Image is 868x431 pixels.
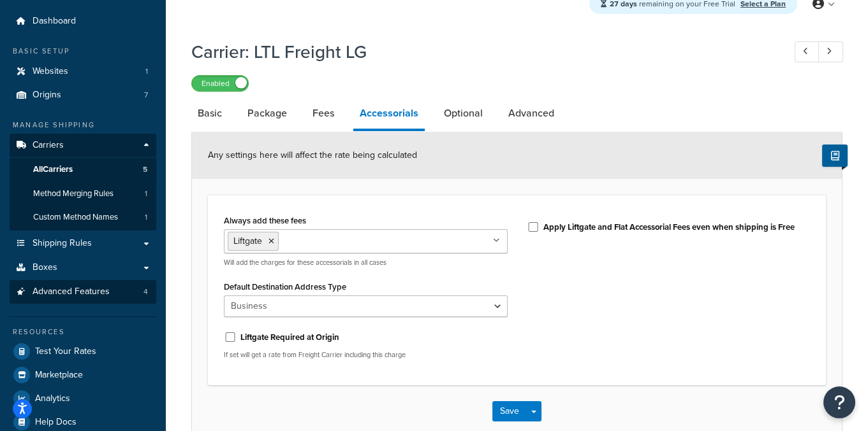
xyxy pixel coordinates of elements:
div: Manage Shipping [10,120,156,131]
span: Carriers [33,140,64,151]
span: Shipping Rules [33,238,92,249]
span: Dashboard [33,16,76,27]
p: Will add the charges for these accessorials in all cases [224,258,508,267]
label: Always add these fees [224,216,306,225]
a: Websites1 [10,60,156,83]
a: Advanced [502,98,561,129]
span: 1 [145,66,148,77]
span: 5 [143,164,147,175]
span: 1 [145,212,147,223]
a: Boxes [10,256,156,279]
label: Liftgate Required at Origin [240,332,339,343]
span: Origins [33,90,61,101]
button: Show Help Docs [822,145,848,167]
span: Liftgate [233,234,262,248]
span: 1 [145,188,147,199]
a: Optional [438,98,489,129]
li: Method Merging Rules [10,182,156,206]
span: Method Merging Rules [33,188,114,199]
a: Dashboard [10,10,156,33]
span: Analytics [35,393,70,404]
span: 4 [143,286,148,297]
span: Help Docs [35,417,77,428]
a: Origins7 [10,83,156,107]
a: Accessorials [353,98,425,131]
label: Default Destination Address Type [224,282,346,292]
a: Basic [191,98,228,129]
span: Test Your Rates [35,346,96,357]
span: Boxes [33,262,57,273]
label: Enabled [192,76,248,91]
h1: Carrier: LTL Freight LG [191,39,771,64]
a: Analytics [10,387,156,410]
span: 7 [144,90,148,101]
label: Apply Liftgate and Flat Accessorial Fees even when shipping is Free [543,222,795,233]
a: Marketplace [10,364,156,386]
a: Method Merging Rules1 [10,182,156,206]
span: Marketplace [35,370,83,381]
a: Previous Record [795,41,820,62]
div: Resources [10,327,156,337]
div: Basic Setup [10,46,156,57]
a: AllCarriers5 [10,158,156,181]
a: Shipping Rules [10,232,156,255]
li: Custom Method Names [10,206,156,229]
span: Advanced Features [33,286,110,297]
span: All Carriers [33,164,73,175]
a: Fees [306,98,341,129]
li: Advanced Features [10,280,156,304]
a: Next Record [818,41,843,62]
a: Package [241,98,293,129]
li: Origins [10,83,156,107]
button: Open Resource Center [823,386,855,418]
button: Save [492,401,527,421]
a: Test Your Rates [10,340,156,363]
span: Websites [33,66,68,77]
a: Custom Method Names1 [10,206,156,229]
span: Any settings here will affect the rate being calculated [208,148,417,162]
a: Advanced Features4 [10,280,156,304]
p: If set will get a rate from Freight Carrier including this charge [224,350,508,360]
span: Custom Method Names [33,212,118,223]
li: Carriers [10,134,156,230]
a: Carriers [10,134,156,157]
